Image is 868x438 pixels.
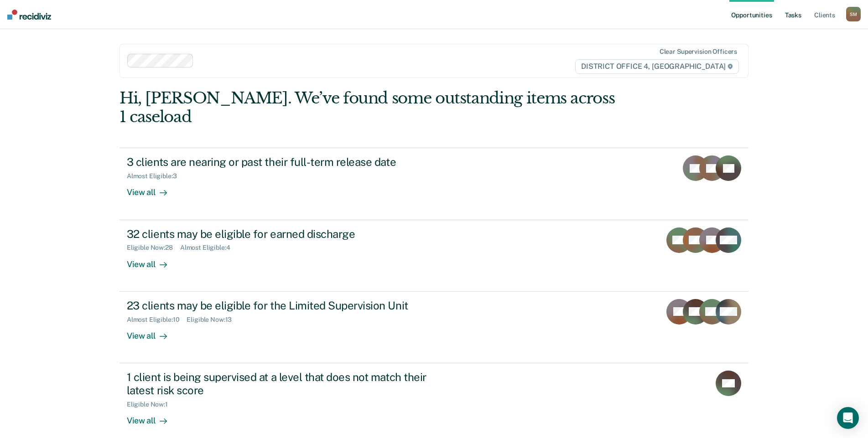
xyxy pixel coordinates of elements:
[127,180,178,198] div: View all
[127,172,184,180] div: Almost Eligible : 3
[187,316,239,324] div: Eligible Now : 13
[127,227,447,241] div: 32 clients may be eligible for earned discharge
[127,401,175,408] div: Eligible Now : 1
[846,7,861,21] div: S M
[7,10,51,20] img: Recidiviz
[127,408,178,426] div: View all
[127,299,447,312] div: 23 clients may be eligible for the Limited Supervision Unit
[575,59,739,74] span: DISTRICT OFFICE 4, [GEOGRAPHIC_DATA]
[127,244,180,252] div: Eligible Now : 28
[180,244,238,252] div: Almost Eligible : 4
[127,323,178,341] div: View all
[660,48,737,56] div: Clear supervision officers
[120,292,748,363] a: 23 clients may be eligible for the Limited Supervision UnitAlmost Eligible:10Eligible Now:13View all
[837,407,859,429] div: Open Intercom Messenger
[120,220,748,292] a: 32 clients may be eligible for earned dischargeEligible Now:28Almost Eligible:4View all
[127,155,447,169] div: 3 clients are nearing or past their full-term release date
[120,148,748,220] a: 3 clients are nearing or past their full-term release dateAlmost Eligible:3View all
[127,316,187,324] div: Almost Eligible : 10
[846,7,861,21] button: SM
[127,252,178,269] div: View all
[127,371,447,397] div: 1 client is being supervised at a level that does not match their latest risk score
[120,89,623,126] div: Hi, [PERSON_NAME]. We’ve found some outstanding items across 1 caseload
